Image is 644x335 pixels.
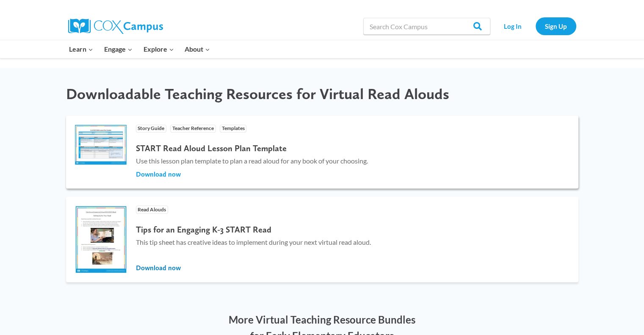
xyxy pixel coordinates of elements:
button: Child menu of Learn [64,40,99,58]
p: Use this lesson plan template to plan a read aloud for any book of your choosing. [136,155,368,166]
a: Read Alouds Tips for an Engaging K-3 START Read This tip sheet has creative ideas to implement du... [66,197,578,282]
h4: Tips for an Engaging K-3 START Read [136,224,371,235]
span: Templates [220,125,247,133]
button: Child menu of About [179,40,216,58]
span: Download now [136,263,181,273]
span: Teacher Reference [170,125,216,133]
input: Search Cox Campus [363,18,490,35]
a: Story Guide Teacher Reference Templates START Read Aloud Lesson Plan Template Use this lesson pla... [66,116,578,188]
button: Child menu of Engage [99,40,138,58]
nav: Primary Navigation [64,40,216,58]
img: tipsforvirtualread-dee8f7a3-be2b-4c28-8285-24ae18536600-233x300.jpg [75,205,127,274]
a: Sign Up [536,17,576,35]
img: Cox Campus [68,19,163,34]
img: readaloudtemplate-68bb638e-a5d4-4ad9-aa2b-37d71ea88440-300x231.jpg [75,124,127,165]
button: Child menu of Explore [138,40,180,58]
span: Download now [136,170,181,179]
h4: START Read Aloud Lesson Plan Template [136,143,368,153]
span: Read Alouds [136,205,169,213]
span: Downloadable Teaching Resources for Virtual Read Alouds [66,85,449,103]
nav: Secondary Navigation [495,17,576,35]
p: This tip sheet has creative ideas to implement during your next virtual read aloud. [136,237,371,248]
a: Log In [495,17,531,35]
span: Story Guide [136,125,167,133]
